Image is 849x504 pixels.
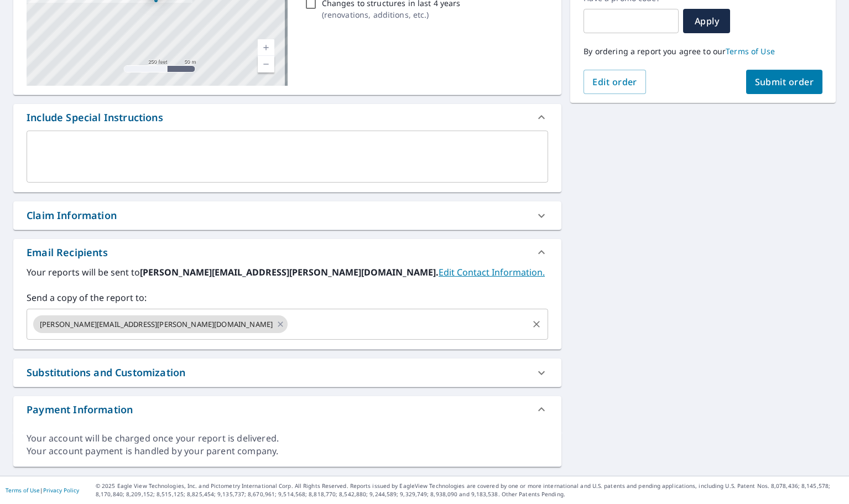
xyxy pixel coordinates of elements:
[13,396,561,423] div: Payment Information
[439,266,545,278] a: EditContactInfo
[258,39,274,56] a: Current Level 17, Zoom In
[584,70,646,94] button: Edit order
[33,319,279,330] span: [PERSON_NAME][EMAIL_ADDRESS][PERSON_NAME][DOMAIN_NAME]
[6,487,79,493] p: |
[27,445,548,458] div: Your account payment is handled by your parent company.
[13,239,561,266] div: Email Recipients
[584,46,822,56] p: By ordering a report you agree to our
[27,266,548,279] label: Your reports will be sent to
[27,245,108,260] div: Email Recipients
[96,482,843,498] p: © 2025 Eagle View Technologies, Inc. and Pictometry International Corp. All Rights Reserved. Repo...
[755,76,814,88] span: Submit order
[6,486,40,494] a: Terms of Use
[258,56,274,72] a: Current Level 17, Zoom Out
[27,208,117,223] div: Claim Information
[140,266,439,278] b: [PERSON_NAME][EMAIL_ADDRESS][PERSON_NAME][DOMAIN_NAME].
[13,201,561,230] div: Claim Information
[13,104,561,131] div: Include Special Instructions
[13,358,561,387] div: Substitutions and Customization
[322,9,461,20] p: ( renovations, additions, etc. )
[27,110,163,125] div: Include Special Instructions
[692,15,721,27] span: Apply
[33,315,288,333] div: [PERSON_NAME][EMAIL_ADDRESS][PERSON_NAME][DOMAIN_NAME]
[683,9,730,33] button: Apply
[726,46,775,56] a: Terms of Use
[592,76,637,88] span: Edit order
[746,70,823,94] button: Submit order
[27,432,548,445] div: Your account will be charged once your report is delivered.
[529,316,544,332] button: Clear
[27,291,548,304] label: Send a copy of the report to:
[43,486,79,494] a: Privacy Policy
[27,365,185,380] div: Substitutions and Customization
[27,402,133,417] div: Payment Information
